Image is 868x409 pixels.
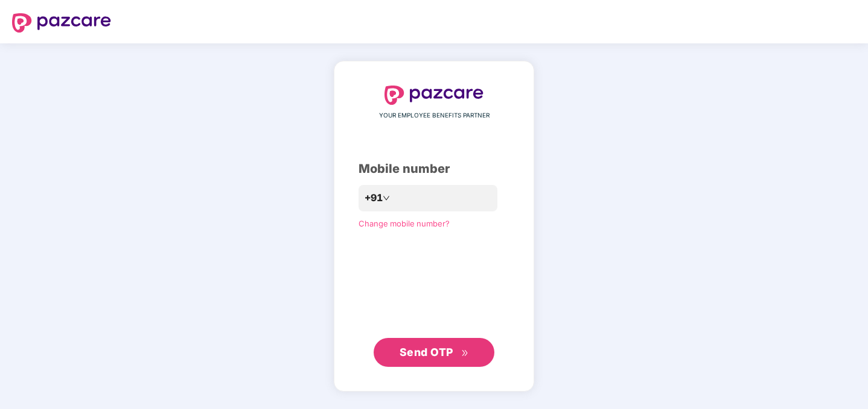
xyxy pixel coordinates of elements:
[400,346,453,358] span: Send OTP
[383,195,390,202] span: down
[379,111,490,120] span: YOUR EMPLOYEE BENEFITS PARTNER
[385,86,483,105] img: logo
[365,190,383,205] span: +91
[374,338,494,367] button: Send OTPdouble-right
[12,13,111,33] img: logo
[359,160,509,178] div: Mobile number
[461,349,469,357] span: double-right
[359,219,450,228] a: Change mobile number?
